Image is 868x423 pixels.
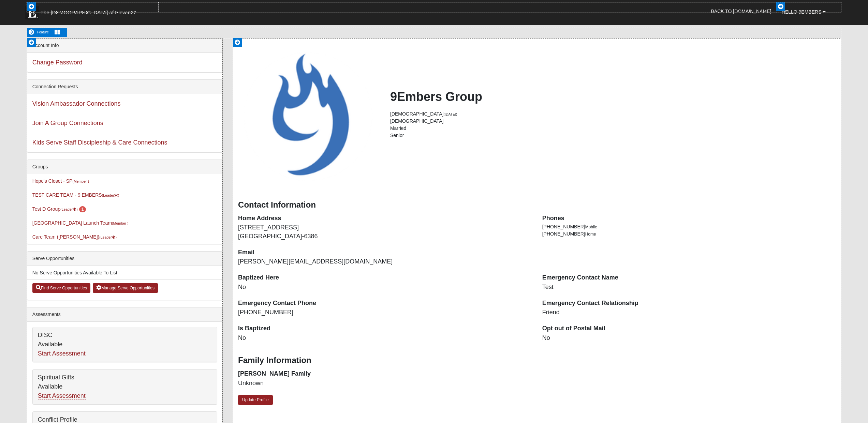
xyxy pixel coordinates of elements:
span: Hello 9Embers [782,9,822,15]
span: Feature [37,28,53,37]
a: Zone Blocks [53,28,62,37]
a: View Fullsize Photo [238,45,380,187]
a: The [DEMOGRAPHIC_DATA] of Eleven22 [22,2,158,19]
img: Eleven22 logo [25,6,39,19]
